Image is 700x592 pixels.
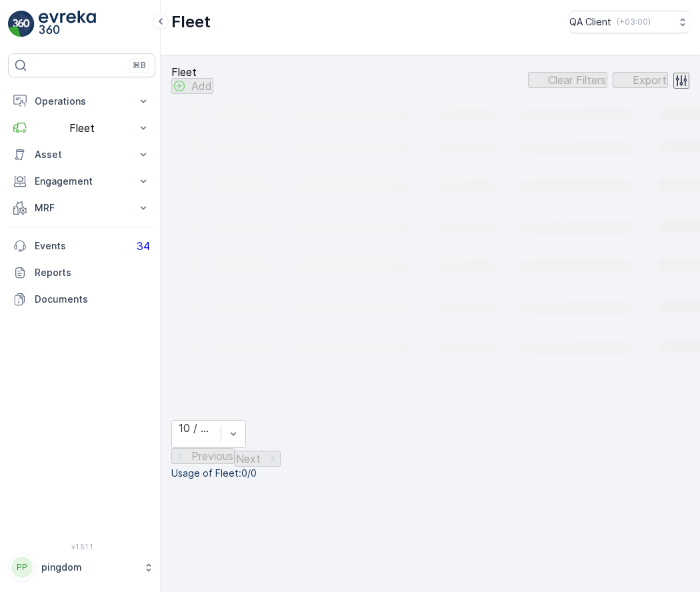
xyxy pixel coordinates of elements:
a: Reports [8,259,155,286]
p: ⌘B [133,60,146,71]
p: Fleet [35,122,129,134]
p: Fleet [171,11,211,33]
p: Usage of Fleet : 0/0 [171,467,689,480]
p: Export [633,74,667,86]
p: Operations [35,95,129,108]
span: v 1.51.1 [8,543,155,551]
button: Asset [8,141,155,168]
p: Clear Filters [548,74,606,86]
a: Documents [8,286,155,313]
p: Next [236,453,261,465]
button: Fleet [8,115,155,141]
button: Add [171,78,213,94]
p: QA Client [569,15,611,29]
button: PPpingdom [8,553,155,581]
p: Asset [35,148,129,161]
p: Add [191,80,212,92]
button: Export [613,72,668,88]
button: Next [235,451,281,467]
p: Reports [35,266,150,279]
button: QA Client(+03:00) [569,11,689,33]
img: logo_light-DOdMpM7g.png [39,11,96,37]
p: Events [35,239,129,253]
a: Events34 [8,233,155,259]
button: Operations [8,88,155,115]
button: Previous [171,448,235,464]
p: pingdom [41,561,137,574]
p: Engagement [35,175,129,188]
div: PP [11,557,33,578]
p: 34 [137,240,150,252]
button: Clear Filters [528,72,607,88]
img: logo [8,11,35,37]
p: Previous [191,450,233,462]
p: ( +03:00 ) [617,17,651,27]
p: Documents [35,293,150,306]
button: MRF [8,195,155,221]
button: Engagement [8,168,155,195]
p: MRF [35,201,129,215]
p: Fleet [171,66,213,78]
div: 10 / Page [179,422,214,434]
